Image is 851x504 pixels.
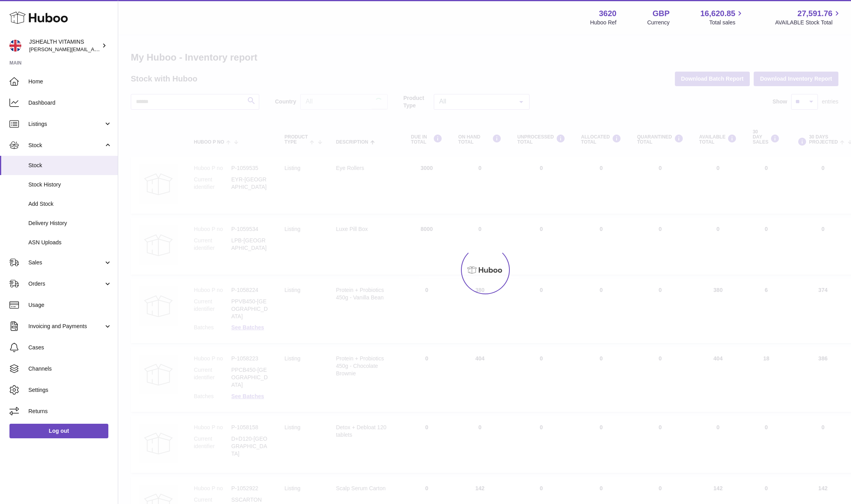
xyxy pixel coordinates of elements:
[28,301,112,309] span: Usage
[775,19,842,26] span: AVAILABLE Stock Total
[28,280,104,288] span: Orders
[709,19,744,26] span: Total sales
[647,19,670,26] div: Currency
[9,424,108,438] a: Log out
[797,8,832,19] span: 27,591.76
[29,38,100,53] div: JSHEALTH VITAMINS
[28,365,112,373] span: Channels
[28,78,112,85] span: Home
[29,46,158,52] span: [PERSON_NAME][EMAIL_ADDRESS][DOMAIN_NAME]
[28,200,112,208] span: Add Stock
[700,8,735,19] span: 16,620.85
[599,8,617,19] strong: 3620
[28,142,104,149] span: Stock
[590,19,617,26] div: Huboo Ref
[775,8,842,26] a: 27,591.76 AVAILABLE Stock Total
[28,120,104,128] span: Listings
[28,220,112,227] span: Delivery History
[652,8,669,19] strong: GBP
[28,323,104,330] span: Invoicing and Payments
[700,8,744,26] a: 16,620.85 Total sales
[28,408,112,415] span: Returns
[28,162,112,169] span: Stock
[28,99,112,107] span: Dashboard
[28,239,112,246] span: ASN Uploads
[28,344,112,351] span: Cases
[9,40,21,52] img: francesca@jshealthvitamins.com
[28,259,104,266] span: Sales
[28,386,112,394] span: Settings
[28,181,112,188] span: Stock History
